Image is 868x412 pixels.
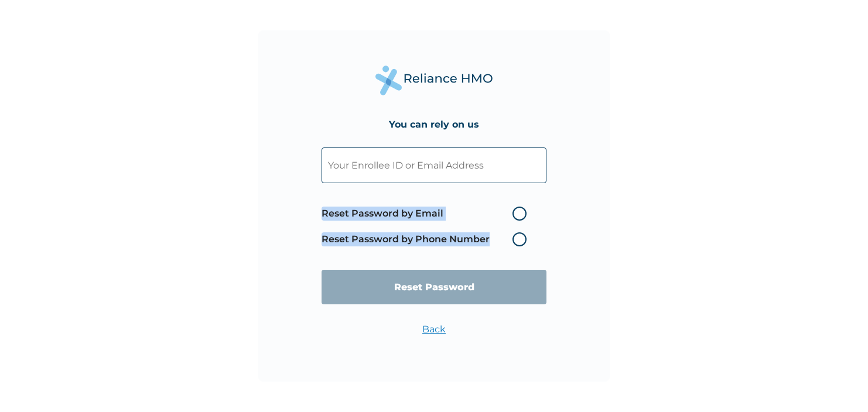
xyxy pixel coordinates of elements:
input: Reset Password [322,270,546,304]
label: Reset Password by Email [322,207,532,221]
span: Password reset method [322,201,532,252]
img: Reliance Health's Logo [375,66,493,95]
label: Reset Password by Phone Number [322,232,532,246]
input: Your Enrollee ID or Email Address [322,147,546,183]
a: Back [422,324,446,335]
h4: You can rely on us [389,119,479,130]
